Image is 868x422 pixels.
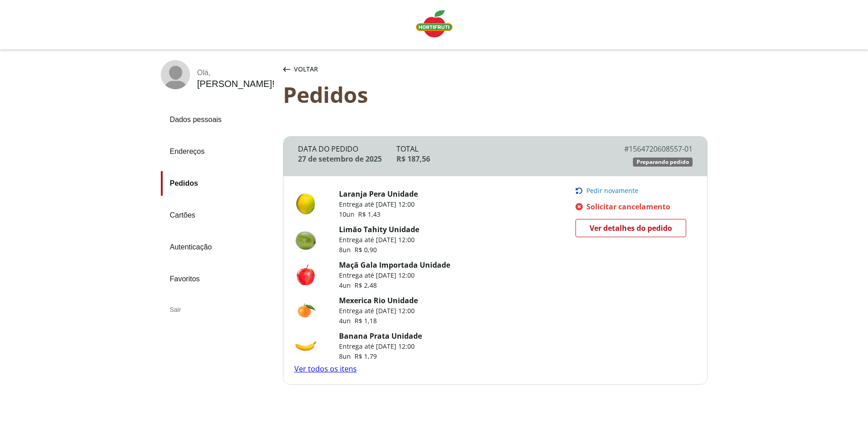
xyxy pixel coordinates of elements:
p: Entrega até [DATE] 12:00 [339,342,422,351]
a: Ver todos os itens [294,364,357,374]
img: Laranja Pera Unidade [294,193,317,215]
button: Pedir novamente [575,187,692,194]
span: Ver detalhes do pedido [590,221,672,235]
span: 4 un [339,281,354,290]
p: Entrega até [DATE] 12:00 [339,306,418,315]
p: Entrega até [DATE] 12:00 [339,235,419,244]
a: Banana Prata Unidade [339,331,422,341]
span: 10 un [339,210,358,219]
span: Solicitar cancelamento [586,202,670,212]
a: Cartões [161,203,276,228]
span: R$ 1,43 [358,210,380,219]
img: Mexerica Rio Unidade [294,299,317,322]
span: Voltar [294,65,318,74]
img: Limão Tahity Unidade [294,228,317,251]
a: Dados pessoais [161,107,276,132]
span: Preparando pedido [637,158,689,166]
div: 27 de setembro de 2025 [298,154,397,164]
a: Solicitar cancelamento [575,202,692,212]
a: Maçã Gala Importada Unidade [339,260,450,270]
div: Olá , [197,69,275,77]
a: Pedidos [161,171,276,196]
img: Logo [416,10,452,37]
img: Banana Prata Unidade [294,335,317,357]
a: Laranja Pera Unidade [339,189,418,199]
a: Logo [412,6,456,43]
span: R$ 1,18 [354,316,377,325]
div: # 1564720608557-01 [594,144,693,154]
div: Data do Pedido [298,144,397,154]
div: [PERSON_NAME] ! [197,79,275,89]
span: R$ 1,79 [354,352,377,361]
a: Ver detalhes do pedido [575,219,686,237]
img: Maçã Gala Importada Unidade [294,264,317,286]
a: Limão Tahity Unidade [339,224,419,234]
p: Entrega até [DATE] 12:00 [339,200,418,209]
span: 4 un [339,316,354,325]
div: R$ 187,56 [396,154,594,164]
button: Voltar [281,60,320,78]
span: Pedir novamente [586,187,638,194]
div: Sair [161,299,276,320]
div: Pedidos [283,82,708,107]
div: Total [396,144,594,154]
a: Mexerica Rio Unidade [339,295,418,305]
span: R$ 2,48 [354,281,377,290]
span: 8 un [339,352,354,361]
span: 8 un [339,245,354,254]
a: Autenticação [161,235,276,259]
a: Favoritos [161,267,276,291]
span: R$ 0,90 [354,245,377,254]
a: Endereços [161,139,276,164]
p: Entrega até [DATE] 12:00 [339,271,450,280]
